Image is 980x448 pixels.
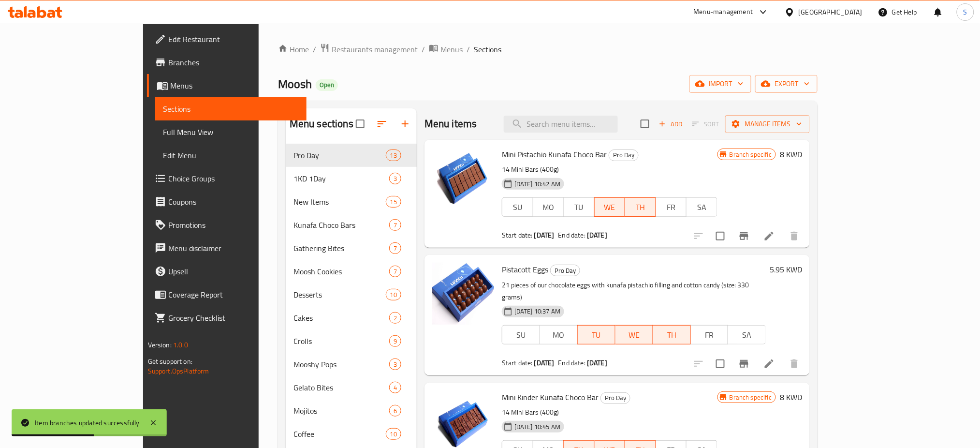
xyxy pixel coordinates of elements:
div: Gelato Bites4 [286,376,417,399]
span: [DATE] 10:42 AM [511,179,564,189]
a: Restaurants management [320,43,418,56]
a: Edit Menu [155,144,307,167]
span: Restaurants management [332,44,418,55]
span: Desserts [293,289,386,300]
span: Pro Day [293,149,386,161]
button: TU [577,325,615,344]
span: Select section first [686,117,725,132]
div: Pro Day [609,149,639,161]
button: Manage items [725,115,810,133]
p: 14 Mini Bars (400g) [502,406,717,418]
a: Grocery Checklist [147,306,307,329]
div: Cakes2 [286,306,417,329]
b: [DATE] [587,357,607,369]
a: Edit Restaurant [147,28,307,51]
span: Menu disclaimer [168,242,299,254]
span: Select to update [710,226,731,246]
span: Manage items [733,118,802,130]
button: WE [615,325,653,344]
h6: 8 KWD [780,148,802,161]
button: SA [686,197,717,217]
span: 1.0.0 [173,339,188,351]
span: 6 [390,406,401,416]
span: TU [568,200,591,214]
span: Select all sections [350,114,370,134]
span: Crolls [293,335,389,347]
div: items [386,196,401,208]
a: Choice Groups [147,167,307,190]
b: [DATE] [534,357,555,369]
span: 13 [386,151,401,160]
span: Choice Groups [168,173,299,184]
button: WE [594,197,626,217]
span: Kunafa Choco Bars [293,219,389,231]
span: 3 [390,174,401,183]
span: export [763,78,810,90]
a: Full Menu View [155,120,307,144]
div: items [389,312,401,324]
span: End date: [558,229,585,241]
span: Coffee [293,428,386,440]
button: TH [653,325,691,344]
li: / [422,44,425,55]
span: Branch specific [726,150,775,159]
span: SU [506,328,536,342]
a: Upsell [147,260,307,283]
span: Full Menu View [163,126,299,138]
button: MO [540,325,578,344]
span: Mini Pistachio Kunafa Choco Bar [502,147,607,162]
button: export [755,75,818,93]
div: Mooshy Pops [293,358,389,370]
span: Upsell [168,266,299,277]
div: Desserts10 [286,283,417,306]
span: Grocery Checklist [168,312,299,324]
div: items [389,382,401,393]
h2: Menu sections [290,117,353,131]
span: Mojitos [293,405,389,417]
button: FR [656,197,687,217]
p: 14 Mini Bars (400g) [502,164,717,176]
h2: Menu items [424,117,477,131]
div: Menu-management [694,6,753,18]
span: SA [732,328,762,342]
span: Pro Day [551,265,580,276]
span: Cakes [293,312,389,324]
span: Gelato Bites [293,382,389,393]
button: SU [502,197,533,217]
input: search [504,116,618,133]
span: 3 [390,360,401,369]
div: items [389,335,401,347]
li: / [313,44,316,55]
span: 7 [390,221,401,230]
div: items [386,149,401,161]
div: Pro Day [550,265,580,276]
h6: 8 KWD [780,390,802,404]
button: MO [533,197,564,217]
a: Menus [147,74,307,97]
img: Pistacott Eggs [432,263,494,325]
div: 1KD 1Day3 [286,167,417,190]
div: items [389,242,401,254]
span: End date: [558,357,585,369]
span: Promotions [168,219,299,231]
span: Branches [168,57,299,68]
button: FR [690,325,729,344]
span: Open [316,81,338,89]
div: New Items [293,196,386,208]
span: Gathering Bites [293,242,389,254]
a: Menu disclaimer [147,237,307,260]
span: 1KD 1Day [293,173,389,184]
span: 10 [386,290,401,299]
a: Support.OpsPlatform [148,365,209,377]
span: Coverage Report [168,289,299,300]
span: Select to update [710,354,731,374]
div: New Items15 [286,190,417,213]
span: FR [695,328,725,342]
span: Pro Day [601,392,630,403]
